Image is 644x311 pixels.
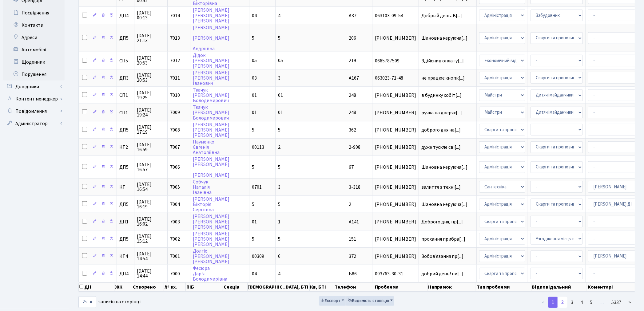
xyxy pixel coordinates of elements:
[3,117,65,130] a: Адміністратор
[375,36,416,41] span: [PHONE_NUMBER]
[170,218,180,225] span: 7003
[375,271,416,276] span: 093763-30-31
[252,75,257,81] span: 03
[278,218,280,225] span: 1
[193,104,229,121] a: Ткачук[PERSON_NAME]Володимирович
[252,253,264,260] span: 00309
[421,236,465,242] span: прохання прибра[...]
[586,297,596,308] a: 5
[252,35,254,41] span: 5
[252,201,254,208] span: 5
[79,282,114,292] th: Дії
[375,185,416,190] span: [PHONE_NUMBER]
[349,109,356,116] span: 248
[3,56,65,68] a: Щоденник
[558,297,567,308] a: 2
[119,76,132,81] span: ДП3
[3,105,65,117] a: Повідомлення
[374,282,427,292] th: Проблема
[375,128,416,132] span: [PHONE_NUMBER]
[137,56,165,65] span: [DATE] 20:53
[421,144,461,151] span: дуже тускле сві[...]
[193,24,229,52] a: [PERSON_NAME][PERSON_NAME]Андріївна
[375,110,416,115] span: [PHONE_NUMBER]
[348,298,389,304] span: Видимість стовпців
[137,10,165,20] span: [DATE] 00:13
[252,57,257,64] span: 05
[78,296,141,308] label: записів на сторінці
[375,13,416,18] span: 063103-09-54
[349,253,356,260] span: 372
[186,282,223,292] th: ПІБ
[119,13,132,18] span: ДП4
[170,201,180,208] span: 7004
[170,12,180,19] span: 7014
[137,251,165,261] span: [DATE] 14:54
[248,282,310,292] th: [DEMOGRAPHIC_DATA], БТІ
[137,33,165,43] span: [DATE] 21:13
[137,217,165,226] span: [DATE] 16:02
[421,12,462,19] span: Добрый день. В[...]
[427,282,476,292] th: Напрямок
[349,184,360,191] span: 3-318
[278,236,280,242] span: 5
[421,164,467,171] span: Шановна керуюча[...]
[375,145,416,150] span: [PHONE_NUMBER]
[278,75,280,81] span: 3
[193,213,229,230] a: [PERSON_NAME][PERSON_NAME][PERSON_NAME]
[349,35,356,41] span: 206
[421,35,467,41] span: Шановна керуюча[...]
[375,219,416,224] span: [PHONE_NUMBER]
[193,248,229,265] a: Долгіх[PERSON_NAME][PERSON_NAME]
[252,127,254,133] span: 5
[375,93,416,98] span: [PHONE_NUMBER]
[137,73,165,83] span: [DATE] 20:53
[119,219,132,224] span: ДП1
[119,110,132,115] span: СП1
[223,282,248,292] th: Секція
[78,296,96,308] select: записів на сторінці
[577,297,586,308] a: 4
[170,144,180,151] span: 7007
[193,69,229,87] a: [PERSON_NAME][PERSON_NAME]Іванович
[193,52,229,69] a: Дідок[PERSON_NAME][PERSON_NAME]
[476,282,531,292] th: Тип проблеми
[349,57,356,64] span: 219
[252,12,257,19] span: 04
[349,12,356,19] span: А37
[3,93,65,105] a: Контент менеджер
[137,182,165,192] span: [DATE] 16:54
[349,164,354,171] span: 67
[193,230,229,248] a: [PERSON_NAME][PERSON_NAME][PERSON_NAME]
[170,75,180,81] span: 7011
[252,144,264,151] span: 00113
[119,58,132,63] span: СП5
[193,265,227,282] a: ФесюраДар'яВолодимирівна
[170,184,180,191] span: 7005
[193,121,229,139] a: [PERSON_NAME][PERSON_NAME][PERSON_NAME]
[319,296,346,306] button: Експорт
[278,144,280,151] span: 2
[119,165,132,170] span: ДП5
[278,12,280,19] span: 4
[587,282,638,292] th: Коментарі
[349,75,359,81] span: А167
[349,218,359,225] span: А141
[137,90,165,100] span: [DATE] 19:25
[531,282,587,292] th: Відповідальний
[252,218,257,225] span: 01
[3,81,65,93] a: Довідники
[320,298,340,304] span: Експорт
[421,92,462,99] span: в будинку хобіт[...]
[375,165,416,170] span: [PHONE_NUMBER]
[421,218,463,225] span: Доброго дня, пр[...]
[349,270,357,277] span: Б86
[421,57,464,64] span: Здійснив оплату[...]
[548,297,558,308] a: 1
[349,92,356,99] span: 248
[278,253,280,260] span: 6
[334,282,375,292] th: Телефон
[170,253,180,260] span: 7001
[3,19,65,31] a: Контакти
[3,7,65,19] a: Посвідчення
